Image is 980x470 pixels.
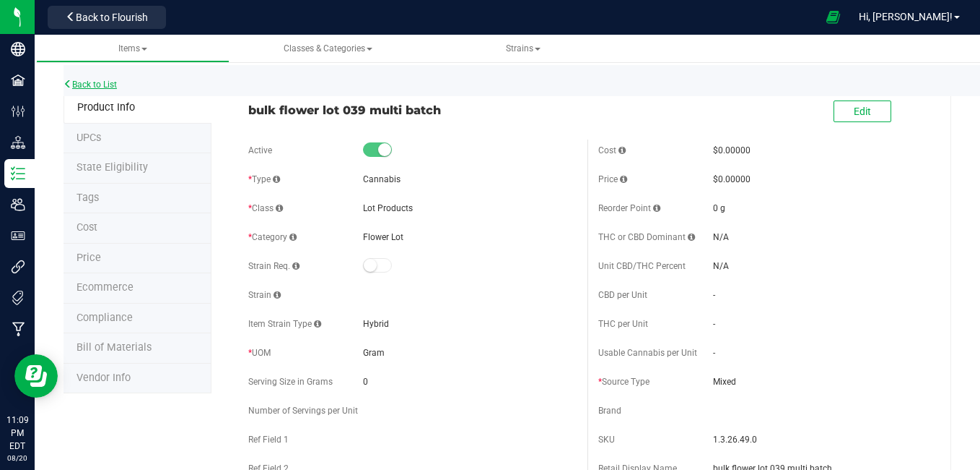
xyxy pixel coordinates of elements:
span: Ecommerce [76,281,134,294]
iframe: Resource center [14,354,58,398]
inline-svg: Configuration [11,104,25,119]
inline-svg: Manufacturing [11,322,25,336]
span: Source Type [598,377,649,387]
span: Hybrid [363,319,389,329]
p: 11:09 PM EDT [6,414,28,453]
span: Classes & Categories [284,43,372,54]
inline-svg: Integrations [11,260,25,274]
span: Tag [76,132,101,144]
span: THC per Unit [598,319,648,329]
inline-svg: Facilities [11,73,25,87]
span: N/A [713,232,729,242]
span: Reorder Point [598,203,660,213]
inline-svg: Users [11,197,25,212]
span: Strains [506,43,541,54]
span: Vendor Info [76,372,131,384]
span: Usable Cannabis per Unit [598,348,697,358]
span: Price [598,174,627,184]
span: Lot Products [363,203,413,213]
span: Compliance [76,312,133,324]
span: Flower Lot [363,232,403,242]
span: N/A [713,261,729,271]
span: Strain [248,290,281,300]
span: Item Strain Type [248,319,321,329]
span: Edit [854,106,871,117]
inline-svg: Tags [11,291,25,305]
span: Product Info [77,101,135,114]
span: CBD per Unit [598,290,647,300]
a: Back to List [64,80,117,90]
span: Category [248,232,297,242]
span: bulk flower lot 039 multi batch [248,101,577,119]
inline-svg: Company [11,42,25,56]
span: Serving Size in Grams [248,377,333,387]
span: Gram [363,348,385,358]
span: Ref Field 1 [248,435,289,445]
span: Type [248,174,280,184]
span: Open Ecommerce Menu [817,3,849,31]
span: Brand [598,406,621,416]
span: - [713,348,715,358]
span: $0.00000 [713,145,751,155]
inline-svg: Inventory [11,166,25,181]
span: Tag [76,192,99,204]
span: Bill of Materials [76,341,152,354]
span: Cost [76,221,97,234]
span: $0.00000 [713,174,751,184]
span: Cost [598,145,626,155]
button: Edit [834,101,891,122]
span: Back to Flourish [76,12,148,23]
span: Active [248,145,272,155]
p: 08/20 [6,453,28,463]
inline-svg: User Roles [11,228,25,243]
span: Number of Servings per Unit [248,406,358,416]
span: THC or CBD Dominant [598,232,695,242]
span: Items [118,43,147,54]
span: - [713,319,715,329]
span: Tag [76,161,148,174]
span: Strain Req. [248,261,299,271]
button: Back to Flourish [48,6,166,29]
span: SKU [598,435,615,445]
inline-svg: Distribution [11,135,25,150]
span: Cannabis [363,174,401,184]
span: UOM [248,348,271,358]
span: Price [76,252,101,264]
span: 1.3.26.49.0 [713,433,927,446]
span: Unit CBD/THC Percent [598,261,686,271]
span: Mixed [713,375,927,388]
span: 0 [363,375,577,388]
span: Hi, [PERSON_NAME]! [859,11,953,22]
span: - [713,290,715,300]
span: 0 g [713,203,725,213]
span: Class [248,203,283,213]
